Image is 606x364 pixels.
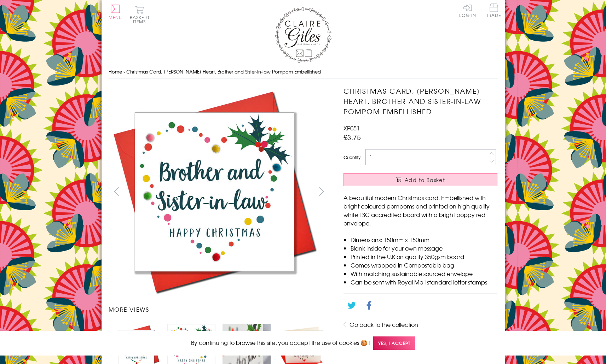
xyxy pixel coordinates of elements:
[123,68,125,75] span: ›
[405,176,445,183] span: Add to Basket
[344,193,497,227] p: A beautiful modern Christmas card. Embellished with bright coloured pompoms and printed on high q...
[351,244,497,252] li: Blank inside for your own message
[130,6,149,24] button: Basket0 items
[351,261,497,269] li: Comes wrapped in Compostable bag
[351,269,497,278] li: With matching sustainable sourced envelope
[109,68,122,75] a: Home
[313,183,329,199] button: next
[344,154,360,160] label: Quantity
[109,5,122,19] button: Menu
[109,183,125,199] button: prev
[486,4,501,17] span: Trade
[329,86,542,298] img: Christmas Card, Dotty Heart, Brother and Sister-in-law Pompom Embellished
[133,14,149,25] span: 0 items
[350,320,418,329] a: Go back to the collection
[109,305,330,313] h3: More views
[373,336,415,350] span: Yes, I accept
[486,4,501,19] a: Trade
[109,14,122,20] span: Menu
[344,124,360,132] span: XP051
[344,86,497,116] h1: Christmas Card, [PERSON_NAME] Heart, Brother and Sister-in-law Pompom Embellished
[275,7,331,63] img: Claire Giles Greetings Cards
[344,173,497,186] button: Add to Basket
[108,86,321,298] img: Christmas Card, Dotty Heart, Brother and Sister-in-law Pompom Embellished
[351,278,497,286] li: Can be sent with Royal Mail standard letter stamps
[109,65,498,79] nav: breadcrumbs
[351,252,497,261] li: Printed in the U.K on quality 350gsm board
[126,68,321,75] span: Christmas Card, [PERSON_NAME] Heart, Brother and Sister-in-law Pompom Embellished
[351,235,497,244] li: Dimensions: 150mm x 150mm
[344,132,361,142] span: £3.75
[459,4,476,17] a: Log In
